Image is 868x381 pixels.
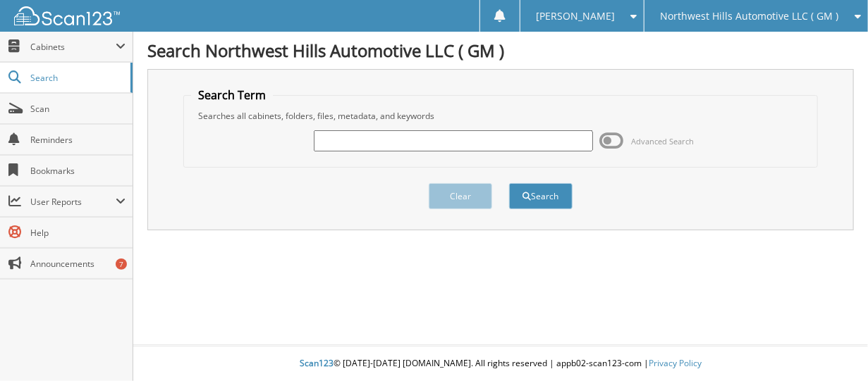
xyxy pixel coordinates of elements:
[30,196,116,208] span: User Reports
[30,41,116,53] span: Cabinets
[191,110,810,122] div: Searches all cabinets, folders, files, metadata, and keywords
[191,87,273,103] legend: Search Term
[147,39,854,62] h1: Search Northwest Hills Automotive LLC ( GM )
[30,227,126,239] span: Help
[649,357,702,369] a: Privacy Policy
[632,136,695,146] span: Advanced Search
[133,346,868,381] div: © [DATE]-[DATE] [DOMAIN_NAME]. All rights reserved | appb02-scan123-com |
[30,103,126,115] span: Scan
[661,12,839,20] span: Northwest Hills Automotive LLC ( GM )
[509,183,573,209] button: Search
[30,258,126,270] span: Announcements
[30,134,126,146] span: Reminders
[14,6,120,25] img: scan123-logo-white.svg
[300,357,334,369] span: Scan123
[116,258,127,270] div: 7
[536,12,615,20] span: [PERSON_NAME]
[429,183,492,209] button: Clear
[30,165,126,177] span: Bookmarks
[30,72,123,84] span: Search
